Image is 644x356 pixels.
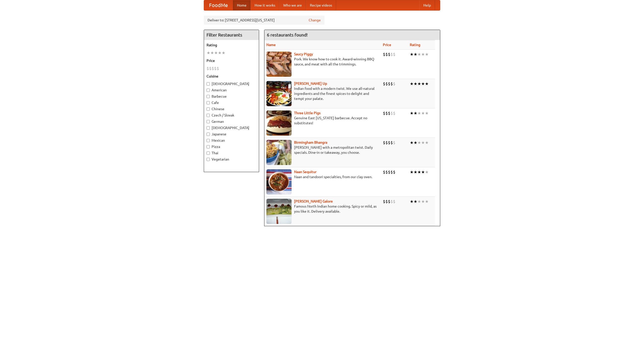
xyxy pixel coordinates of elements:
[421,140,425,145] li: ★
[207,101,210,104] input: Cafe
[425,110,429,116] li: ★
[266,57,379,67] p: Pork. We know how to cook it. Award-winning BBQ sauce, and meat with all the trimmings.
[410,43,420,47] a: Rating
[385,140,388,145] li: $
[207,95,210,98] input: Barbecue
[266,174,379,179] p: Naan and tandoori specialties, from our clay oven.
[266,140,292,165] img: bhangra.jpg
[388,169,390,175] li: $
[410,140,414,145] li: ★
[209,66,212,71] li: $
[266,81,292,106] img: curryup.jpg
[390,199,393,204] li: $
[385,110,388,116] li: $
[414,81,417,87] li: ★
[266,115,379,126] p: Genuine East [US_STATE] barbecue. Accept no substitutes!
[207,50,210,56] li: ★
[383,81,385,87] li: $
[417,140,421,145] li: ★
[421,81,425,87] li: ★
[279,0,306,10] a: Who we are
[207,126,210,130] input: [DEMOGRAPHIC_DATA]
[207,88,256,93] label: American
[294,111,320,115] b: Three Little Pigs
[207,133,210,136] input: Japanese
[218,50,222,56] li: ★
[410,169,414,175] li: ★
[207,106,256,111] label: Chinese
[410,110,414,116] li: ★
[207,150,256,155] label: Thai
[385,52,388,57] li: $
[421,199,425,204] li: ★
[294,52,313,56] a: Saucy Piggy
[393,199,395,204] li: $
[309,18,321,23] a: Change
[306,0,336,10] a: Recipe videos
[425,140,429,145] li: ★
[207,125,256,130] label: [DEMOGRAPHIC_DATA]
[212,66,214,71] li: $
[207,113,256,118] label: Czech / Slovak
[410,199,414,204] li: ★
[417,199,421,204] li: ★
[266,43,276,47] a: Name
[390,140,393,145] li: $
[207,144,256,149] label: Pizza
[266,52,292,77] img: saucy.jpg
[207,151,210,155] input: Thai
[294,170,316,174] b: Naan Sequitur
[388,199,390,204] li: $
[390,169,393,175] li: $
[266,110,292,136] img: littlepigs.jpg
[214,50,218,56] li: ★
[383,110,385,116] li: $
[207,82,210,86] input: [DEMOGRAPHIC_DATA]
[425,52,429,57] li: ★
[393,52,395,57] li: $
[222,50,225,56] li: ★
[266,145,379,155] p: [PERSON_NAME] with a metropolitan twist. Daily specials. Dine-in or takeaway, you choose.
[383,140,385,145] li: $
[207,58,256,63] h5: Price
[207,107,210,111] input: Chinese
[267,32,308,37] ng-pluralize: 6 restaurants found!
[207,138,256,143] label: Mexican
[414,169,417,175] li: ★
[388,140,390,145] li: $
[414,52,417,57] li: ★
[204,0,233,10] a: FoodMe
[294,199,333,203] a: [PERSON_NAME] Galore
[207,43,256,48] h5: Rating
[393,110,395,116] li: $
[207,74,256,79] h5: Cuisine
[425,199,429,204] li: ★
[207,132,256,137] label: Japanese
[383,199,385,204] li: $
[207,158,210,161] input: Vegetarian
[390,81,393,87] li: $
[294,82,327,86] b: [PERSON_NAME] Up
[383,43,391,47] a: Price
[410,52,414,57] li: ★
[383,52,385,57] li: $
[207,119,256,124] label: German
[414,140,417,145] li: ★
[425,169,429,175] li: ★
[207,114,210,117] input: Czech / Slovak
[207,89,210,92] input: American
[393,169,395,175] li: $
[417,81,421,87] li: ★
[421,110,425,116] li: ★
[383,169,385,175] li: $
[207,81,256,86] label: [DEMOGRAPHIC_DATA]
[294,140,327,144] a: Birmingham Bhangra
[385,199,388,204] li: $
[207,145,210,148] input: Pizza
[425,81,429,87] li: ★
[207,94,256,99] label: Barbecue
[421,169,425,175] li: ★
[266,169,292,194] img: naansequitur.jpg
